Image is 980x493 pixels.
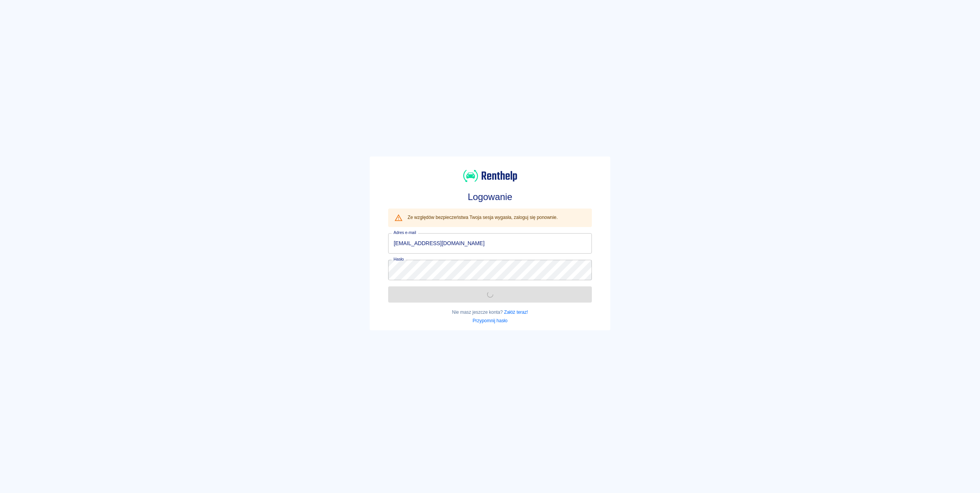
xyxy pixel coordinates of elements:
h3: Logowanie [388,192,591,202]
a: Załóż teraz! [504,310,528,315]
a: Przypomnij hasło [472,318,508,323]
label: Hasło [394,256,404,262]
label: Adres e-mail [394,230,416,236]
div: Ze względów bezpieczeństwa Twoja sesja wygasła, zaloguj się ponownie. [407,211,558,225]
p: Nie masz jeszcze konta? [388,309,591,316]
img: Renthelp logo [463,169,517,183]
